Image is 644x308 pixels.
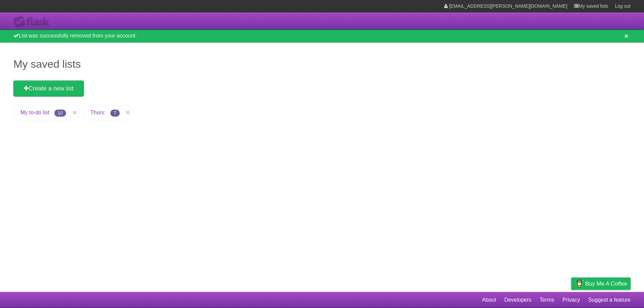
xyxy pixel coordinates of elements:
a: About [482,294,496,306]
a: Developers [504,294,531,306]
a: Terms [540,294,554,306]
a: Thurs: [90,110,105,115]
span: 7 [110,110,120,117]
a: Create a new list [13,80,84,97]
h1: My saved lists [13,56,631,72]
a: Buy me a coffee [571,278,631,290]
a: My to-do list [20,110,49,115]
img: Buy me a coffee [575,278,584,289]
div: Flask [13,16,54,28]
span: Buy me a coffee [585,278,627,290]
span: 10 [54,110,66,117]
a: Suggest a feature [588,294,631,306]
a: Privacy [562,294,580,306]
